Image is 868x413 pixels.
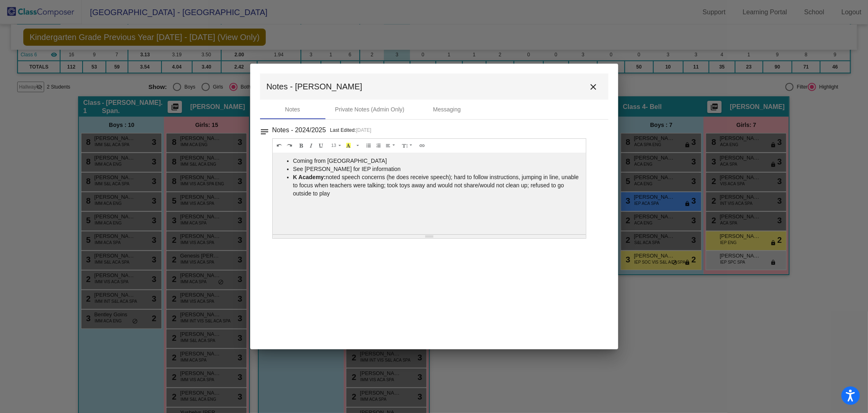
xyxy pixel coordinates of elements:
div: Resize [273,235,586,238]
mat-icon: close [589,82,599,92]
button: Recent Color [343,141,354,151]
div: Private Notes (Admin Only) [335,105,405,114]
button: Italic (CTRL+I) [307,141,317,151]
div: Notes [285,105,300,114]
b: K Academy: [293,174,326,180]
li: Coming from [GEOGRAPHIC_DATA] [293,157,582,165]
button: Unordered list (CTRL+SHIFT+NUM7) [363,141,374,151]
button: Link (CTRL+K) [417,141,427,151]
button: Bold (CTRL+B) [297,141,307,151]
span: 13 [332,143,336,148]
mat-icon: notes [260,124,270,134]
button: Paragraph [383,141,398,151]
button: Underline (CTRL+U) [316,141,327,151]
button: Ordered list (CTRL+SHIFT+NUM8) [373,141,384,151]
button: Undo (CTRL+Z) [275,141,285,151]
p: Last Edited: [330,126,371,134]
li: See [PERSON_NAME] for IEP information [293,165,582,173]
button: More Color [353,141,361,151]
li: noted speech concerns (he does receive speech); hard to follow instructions, jumping in line, una... [293,173,582,198]
span: [DATE] [356,127,372,133]
div: Messaging [433,105,461,114]
span: Notes - [PERSON_NAME] [267,80,363,93]
button: Line Height [400,141,415,151]
button: Font Size [329,141,344,151]
button: Redo (CTRL+Y) [285,141,295,151]
h3: Notes - 2024/2025 [272,124,326,136]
